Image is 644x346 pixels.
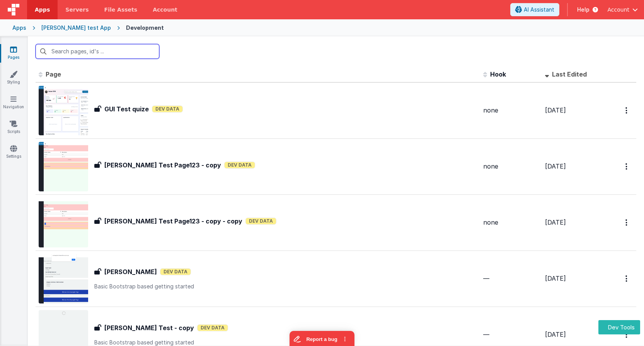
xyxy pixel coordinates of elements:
span: File Assets [104,6,138,14]
span: AI Assistant [524,6,554,14]
p: Basic Bootstrap based getting started [94,283,477,290]
button: Dev Tools [598,320,640,334]
h3: GUI Test quize [104,104,149,114]
span: Hook [490,70,506,78]
button: Options [621,102,633,118]
span: Account [607,6,629,14]
h3: [PERSON_NAME] Test - copy [104,323,194,332]
input: Search pages, id's ... [36,44,159,59]
button: Options [621,159,633,174]
button: Options [621,271,633,286]
span: [DATE] [545,162,566,170]
span: Dev Data [152,106,183,112]
div: Development [126,24,164,32]
span: Dev Data [245,218,276,225]
span: [DATE] [545,218,566,226]
h3: [PERSON_NAME] Test Page123 - copy [104,160,221,170]
span: [DATE] [545,106,566,114]
span: Help [577,6,589,14]
div: [PERSON_NAME] test App [41,24,111,32]
h3: [PERSON_NAME] Test Page123 - copy - copy [104,216,242,226]
div: Apps [12,24,26,32]
span: Dev Data [160,268,191,275]
span: — [483,274,489,282]
div: none [483,218,539,227]
button: Account [607,6,638,14]
button: Options [621,215,633,230]
span: Page [46,70,61,78]
span: Apps [35,6,50,14]
span: Servers [65,6,89,14]
div: none [483,162,539,171]
button: AI Assistant [510,3,559,16]
span: — [483,331,489,338]
div: none [483,106,539,115]
span: [DATE] [545,274,566,282]
span: Last Edited [552,70,587,78]
span: Dev Data [197,324,228,331]
span: [DATE] [545,331,566,338]
span: Dev Data [224,162,255,169]
h3: [PERSON_NAME] [104,267,157,276]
